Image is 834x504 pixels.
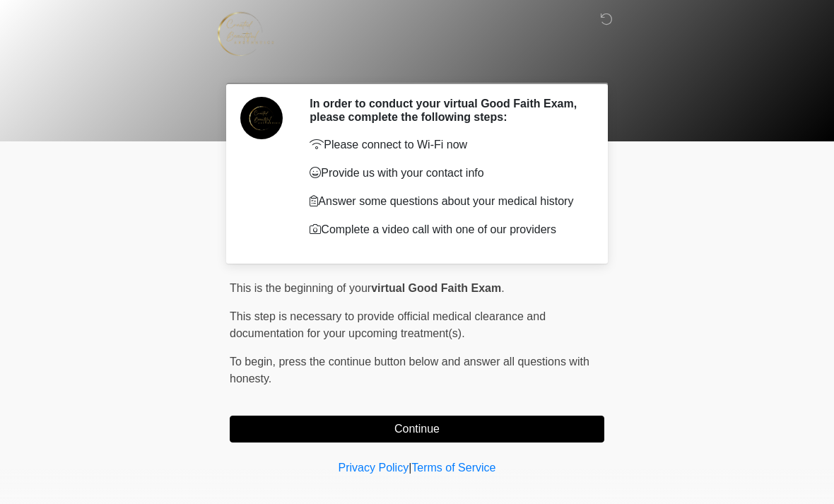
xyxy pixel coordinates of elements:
[411,462,495,474] a: Terms of Service
[310,193,583,210] p: Answer some questions about your medical history
[230,310,546,339] span: This step is necessary to provide official medical clearance and documentation for your upcoming ...
[310,221,583,238] p: Complete a video call with one of our providers
[371,282,501,294] strong: virtual Good Faith Exam
[339,462,409,474] a: Privacy Policy
[310,97,583,124] h2: In order to conduct your virtual Good Faith Exam, please complete the following steps:
[409,462,411,474] a: |
[501,282,504,294] span: .
[240,97,283,139] img: Agent Avatar
[230,356,589,385] span: press the continue button below and answer all questions with honesty.
[216,11,275,57] img: Created Beautiful Aesthetics Logo
[230,356,278,368] span: To begin,
[230,416,604,443] button: Continue
[310,165,583,182] p: Provide us with your contact info
[230,282,371,294] span: This is the beginning of your
[310,136,583,153] p: Please connect to Wi-Fi now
